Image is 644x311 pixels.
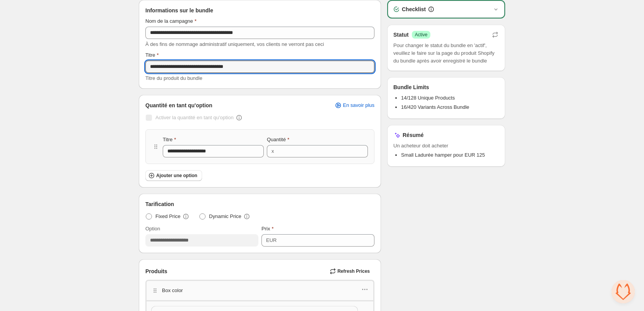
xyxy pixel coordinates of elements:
[156,172,197,179] span: Ajouter une option
[155,213,180,220] span: Fixed Price
[327,266,374,277] button: Refresh Prices
[145,225,160,233] label: Option
[145,17,197,25] label: Nom de la campagne
[145,75,202,81] span: Titre du produit du bundle
[402,5,426,13] h3: Checklist
[393,83,429,91] h3: Bundle Limits
[163,136,176,144] label: Titre
[337,268,370,274] span: Refresh Prices
[145,267,167,275] span: Produits
[145,51,159,59] label: Titre
[145,7,213,14] span: Informations sur le bundle
[162,287,183,294] p: Box color
[401,104,469,110] span: 16/420 Variants Across Bundle
[612,280,635,303] div: Ouvrir le chat
[393,42,499,65] span: Pour changer le statut du bundle en 'actif', veuillez le faire sur la page du produit Shopify du ...
[403,131,423,139] h3: Résumé
[415,32,428,38] span: Active
[145,200,174,208] span: Tarification
[145,170,202,181] button: Ajouter une option
[271,147,274,155] div: x
[267,136,289,144] label: Quantité
[330,100,379,111] a: En savoir plus
[343,102,374,108] span: En savoir plus
[401,95,455,101] span: 14/128 Unique Products
[261,225,273,233] label: Prix
[266,237,276,244] div: EUR
[401,151,499,159] li: Small Ladurée hamper pour EUR 125
[393,31,409,39] h3: Statut
[155,115,234,120] span: Activer la quantité en tant qu'option
[393,142,499,150] span: Un acheteur doit acheter
[145,41,324,47] span: À des fins de nommage administratif uniquement, vos clients ne verront pas ceci
[209,213,241,220] span: Dynamic Price
[145,101,212,109] span: Quantité en tant qu'option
